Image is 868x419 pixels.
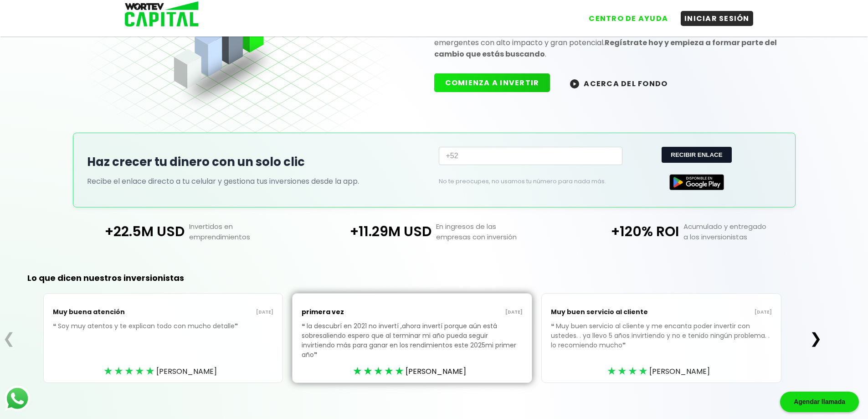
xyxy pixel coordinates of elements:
p: Muy buen servicio al cliente y me encanta poder invertir con ustedes. . ya llevo 5 años invirtien... [551,321,772,364]
p: +120% ROI [558,221,679,242]
div: ★★★★★ [104,364,156,378]
p: Soy muy atentos y te explican todo con mucho detalle [53,321,274,345]
p: primera vez [302,303,412,321]
span: ❝ [53,321,58,331]
button: INICIAR SESIÓN [681,11,753,26]
p: [DATE] [662,309,772,316]
img: Google Play [669,174,724,190]
p: Acumulado y entregado a los inversionistas [679,221,805,242]
p: Muy buen servicio al cliente [551,303,661,321]
p: No te preocupes, no usamos tu número para nada más. [439,177,608,186]
p: +11.29M USD [310,221,431,242]
span: ❝ [551,321,556,331]
span: [PERSON_NAME] [156,366,217,377]
h2: Haz crecer tu dinero con un solo clic [87,153,430,171]
img: logos_whatsapp-icon.242b2217.svg [5,386,30,411]
p: +22.5M USD [63,221,184,242]
a: INICIAR SESIÓN [672,4,753,26]
button: RECIBIR ENLACE [662,147,731,163]
div: ★★★★ [607,364,649,378]
img: wortev-capital-acerca-del-fondo [570,79,579,88]
p: En ingresos de las empresas con inversión [431,221,557,242]
span: ❞ [235,321,240,331]
a: COMIENZA A INVERTIR [434,78,560,88]
span: ❞ [314,350,319,359]
p: la descubrí en 2021 no invertí ,ahora invertí porque aún está sobresaliendo espero que al termina... [302,321,523,373]
button: COMIENZA A INVERTIR [434,73,550,92]
button: ACERCA DEL FONDO [559,73,678,93]
p: Invertidos en emprendimientos [185,221,310,242]
p: Recibe el enlace directo a tu celular y gestiona tus inversiones desde la app. [87,176,430,187]
span: [PERSON_NAME] [649,366,710,377]
span: ❞ [622,341,627,350]
span: ❝ [302,321,307,331]
strong: Regístrate hoy y empieza a formar parte del cambio que estás buscando [434,37,777,59]
a: CENTRO DE AYUDA [576,4,672,26]
p: Muy buena atención [53,303,163,321]
button: ❯ [807,329,825,347]
span: [PERSON_NAME] [406,366,466,377]
p: [DATE] [163,309,273,316]
button: CENTRO DE AYUDA [585,11,672,26]
div: ★★★★★ [353,364,406,378]
p: El primer fondo de capital emprendedor con un enfoque integral y estratégico en empresas emergent... [434,26,781,60]
p: [DATE] [412,309,523,316]
div: Agendar llamada [780,392,859,412]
